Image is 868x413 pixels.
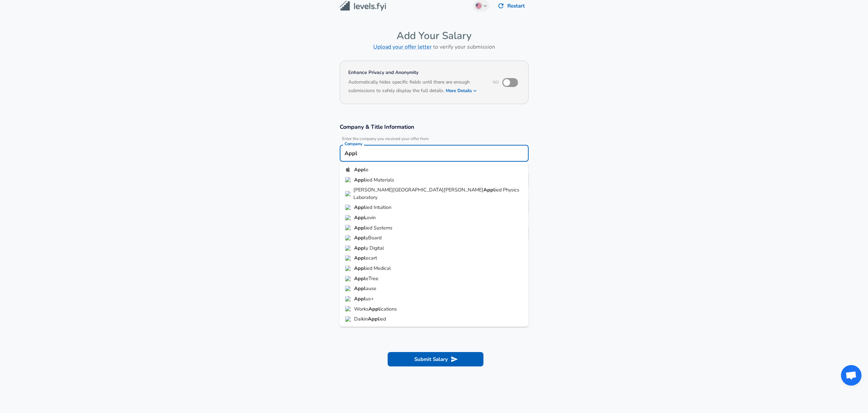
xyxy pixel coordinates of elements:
span: Daikin [354,315,368,322]
button: Submit Salary [388,352,483,366]
span: us+ [366,295,374,302]
span: ied Intuition [366,204,391,211]
h4: Add Your Salary [340,29,529,42]
img: daikinapplied.com [345,316,351,322]
img: Levels.fyi [340,1,386,11]
img: applovin.com [345,215,351,220]
img: jhuapl.edu [345,191,351,196]
img: worksap.sg [345,306,351,312]
h3: Company & Title Information [340,123,529,131]
span: No [493,79,499,85]
strong: Appl [354,224,366,231]
strong: Appl [354,234,366,241]
span: Enter the company you received your offer from [340,136,529,141]
img: applause.com [345,286,351,291]
span: ied [379,315,386,322]
strong: Appl [354,176,366,183]
span: ied Physics Laboratory [353,186,519,201]
img: applelogo.png [345,166,351,173]
button: More Details [446,86,477,96]
img: applus.com [345,296,351,301]
strong: Appl [354,166,366,173]
strong: AppL [354,214,367,221]
strong: Appl [354,265,366,272]
img: appletreeinstitute.org [345,276,351,281]
strong: Appl [354,285,366,292]
img: appliedsystems.com [345,225,351,230]
strong: Appl [354,254,366,261]
img: appliedmaterials.com [345,177,351,183]
strong: Appl [368,305,380,312]
span: ecart [366,254,377,261]
span: eTree [366,275,378,281]
span: ied Materials [366,176,394,183]
span: ied Medical [366,265,391,272]
img: appliedintuition.com [345,205,351,210]
span: [PERSON_NAME][GEOGRAPHIC_DATA][PERSON_NAME] [353,186,483,193]
strong: Appl [354,275,366,281]
span: y Digital [366,244,384,251]
strong: Appl [354,204,366,211]
img: applydigital.com [345,245,351,251]
h4: Enhance Privacy and Anonymity [348,69,483,76]
img: applecart.co [345,255,351,261]
img: applyboard.com [345,235,351,241]
div: Open chat [841,365,861,386]
label: Company [345,142,362,146]
span: e [366,166,368,173]
h6: Automatically hides specific fields until there are enough submissions to safely display the full... [348,78,483,96]
strong: Appl [368,315,379,322]
span: ications [380,305,397,312]
strong: Appl [483,186,495,193]
input: Google [343,148,526,159]
span: Works [354,305,368,312]
a: Upload your offer letter [373,43,432,51]
span: ause [366,285,376,292]
strong: Appl [354,295,366,302]
strong: Appl [354,325,366,332]
h6: to verify your submission [340,42,529,52]
span: ovin [367,214,376,221]
span: yBoard [366,234,381,241]
img: English (US) [476,3,481,9]
img: appliedmedical.com [345,265,351,271]
span: ied Systems [366,224,392,231]
strong: Appl [354,244,366,251]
